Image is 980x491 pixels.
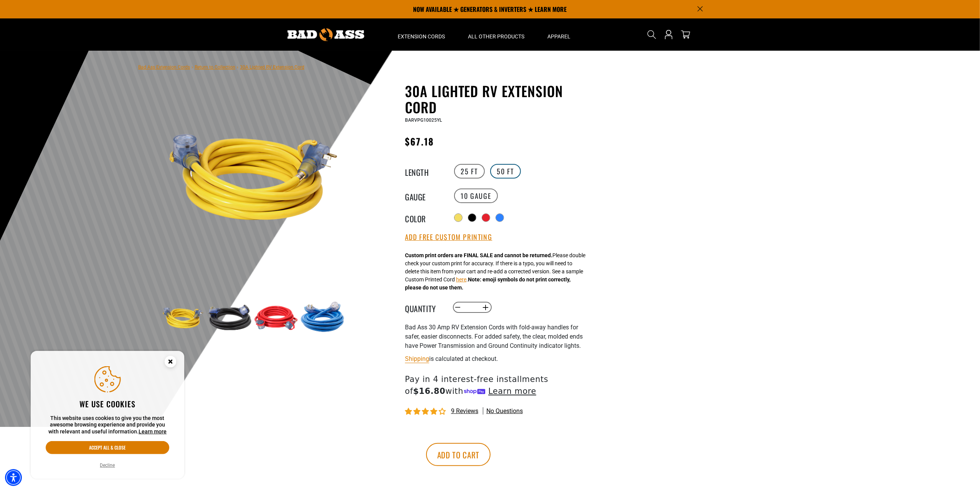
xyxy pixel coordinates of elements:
summary: Search [646,28,658,41]
img: yellow [161,296,205,340]
p: This website uses cookies to give you the most awesome browsing experience and provide you with r... [46,415,169,435]
a: Bad Ass Extension Cords [138,64,190,70]
span: Extension Cords [398,33,445,40]
button: Accept all & close [46,441,169,454]
div: Accessibility Menu [5,469,22,486]
span: $67.18 [405,134,434,148]
h1: 30A Lighted RV Extension Cord [405,83,593,115]
a: Open this option [663,18,675,51]
span: › [192,64,193,70]
div: Please double check your custom print for accuracy. If there is a typo, you will need to delete t... [405,251,585,292]
button: Decline [98,461,117,469]
img: blue [300,296,345,340]
span: All Other Products [468,33,525,40]
strong: Note: emoji symbols do not print correctly, please do not use them. [405,276,570,291]
label: 25 FT [454,164,485,179]
label: 10 Gauge [454,188,498,203]
h2: We use cookies [46,399,169,409]
span: Bad Ass 30 Amp RV Extension Cords with fold-away handles for safer, easier disconnects. For added... [405,324,583,349]
legend: Length [405,166,443,176]
aside: Cookie Consent [31,351,184,479]
nav: breadcrumbs [138,62,304,71]
button: Add to cart [426,443,491,466]
summary: All Other Products [457,18,536,51]
label: Quantity [405,303,443,312]
a: This website uses cookies to give you the most awesome browsing experience and provide you with r... [139,428,167,435]
a: cart [679,30,692,39]
img: black [207,296,252,340]
summary: Extension Cords [387,18,457,51]
div: is calculated at checkout. [405,354,593,364]
button: Close this option [157,351,184,375]
span: 30A Lighted RV Extension Cord [240,64,304,70]
img: red [254,296,298,340]
label: 50 FT [490,164,521,179]
button: here [456,276,466,284]
a: Shipping [405,355,429,362]
button: Add Free Custom Printing [405,233,492,241]
span: › [237,64,238,70]
legend: Gauge [405,191,443,201]
a: Return to Collection [195,64,235,70]
span: BARVPG10025YL [405,117,442,123]
span: No questions [486,407,523,415]
strong: Custom print orders are FINAL SALE and cannot be returned. [405,252,552,258]
span: Apparel [548,33,571,40]
span: 4.11 stars [405,408,447,415]
summary: Apparel [536,18,582,51]
span: 9 reviews [451,407,478,415]
img: yellow [161,84,346,269]
img: Bad Ass Extension Cords [288,28,364,41]
legend: Color [405,213,443,223]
